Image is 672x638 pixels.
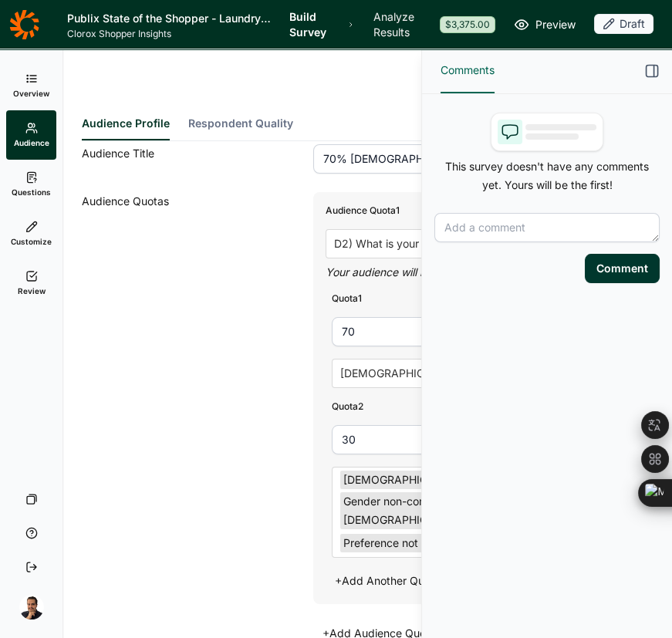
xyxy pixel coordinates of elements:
[18,285,46,296] span: Review
[332,400,363,413] div: Quota 2
[441,61,495,79] span: Comments
[340,471,467,489] div: [DEMOGRAPHIC_DATA]
[6,110,56,160] a: Audience
[594,14,653,35] button: Draft
[67,9,271,28] h1: Publix State of the Shopper - Laundry & Cleaning
[535,15,576,34] span: Preview
[594,14,653,34] div: Draft
[6,61,56,110] a: Overview
[188,116,293,140] button: Respondent Quality
[434,157,660,194] p: This survey doesn't have any comments yet. Yours will be the first!
[340,534,451,552] div: Preference not listed
[19,595,44,619] img: amg06m4ozjtcyqqhuw5b.png
[14,137,49,148] span: Audience
[440,16,495,33] div: $3,375.00
[313,144,620,174] input: ex: Age Range
[67,28,271,40] span: Clorox Shopper Insights
[6,209,56,258] a: Customize
[6,258,56,308] a: Review
[82,144,313,174] div: Audience Title
[326,265,607,280] div: Your audience will be asked: " What is your gender? "
[12,187,51,197] span: Questions
[326,204,607,217] div: Audience Quota 1
[585,254,660,283] button: Comment
[82,116,170,131] span: Audience Profile
[13,88,49,99] span: Overview
[11,236,52,247] span: Customize
[326,570,450,592] button: +Add Another Quota
[441,49,495,93] button: Comments
[6,160,56,209] a: Questions
[332,292,362,305] div: Quota 1
[340,492,543,529] div: Gender non-conforming / [DEMOGRAPHIC_DATA]
[514,15,576,34] a: Preview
